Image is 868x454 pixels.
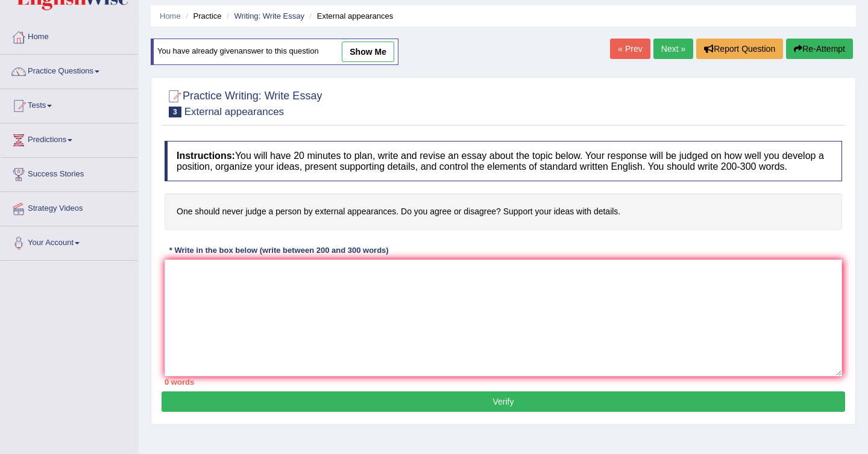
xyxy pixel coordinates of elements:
h4: You will have 20 minutes to plan, write and revise an essay about the topic below. Your response ... [165,141,842,181]
a: Home [160,11,181,20]
a: Home [1,20,138,51]
li: Practice [183,10,221,22]
a: Strategy Videos [1,192,138,222]
a: Your Account [1,226,138,257]
h4: One should never judge a person by external appearances. Do you agree or disagree? Support your i... [165,193,842,230]
div: 0 words [165,376,842,388]
button: Verify [162,391,845,412]
a: « Prev [610,39,650,59]
li: External appearances [307,10,394,22]
a: Next » [653,39,693,59]
a: Practice Questions [1,55,138,85]
a: show me [342,42,394,62]
div: You have already given answer to this question [151,39,398,65]
span: 3 [169,107,181,117]
small: External appearances [184,106,284,117]
button: Report Question [696,39,783,59]
h2: Practice Writing: Write Essay [165,87,322,117]
div: * Write in the box below (write between 200 and 300 words) [165,245,393,257]
a: Success Stories [1,158,138,188]
button: Re-Attempt [786,39,853,59]
a: Tests [1,89,138,119]
a: Writing: Write Essay [234,11,304,20]
a: Predictions [1,123,138,154]
b: Instructions: [177,151,235,161]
